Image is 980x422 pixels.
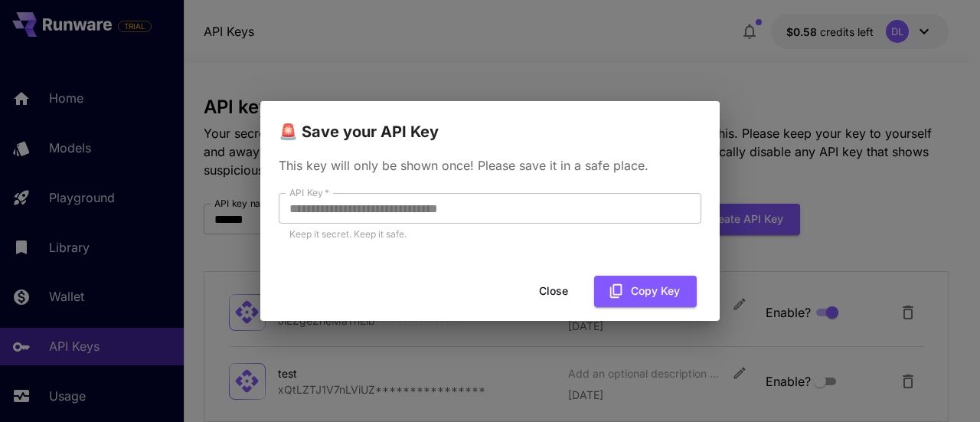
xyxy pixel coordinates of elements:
[594,276,697,307] button: Copy Key
[289,227,691,242] p: Keep it secret. Keep it safe.
[279,156,701,175] p: This key will only be shown once! Please save it in a safe place.
[519,276,588,307] button: Close
[260,101,720,144] h2: 🚨 Save your API Key
[289,186,329,199] label: API Key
